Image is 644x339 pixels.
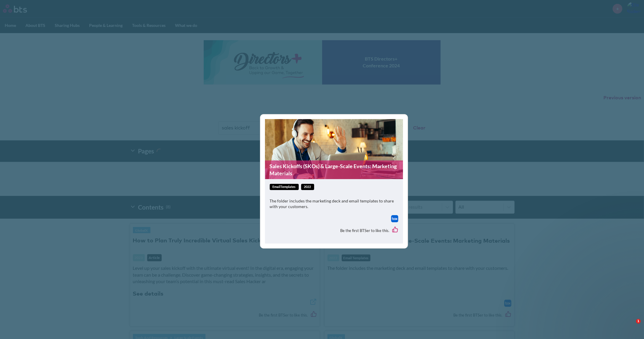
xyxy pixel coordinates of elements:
iframe: Intercom live chat [624,319,638,333]
div: Be the first BTSer to like this. [270,222,398,239]
a: Sales Kickoffs (SKOs) & Large-Scale Events: Marketing Materials [265,160,403,179]
span: 2022 [301,184,314,190]
span: 1 [636,319,641,324]
p: The folder includes the marketing deck and email templates to share with your customers. [270,198,398,210]
a: Download file from Box [391,215,398,222]
img: Box logo [391,215,398,222]
iframe: Intercom notifications message [526,213,644,323]
span: emailTemplates [270,184,299,190]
